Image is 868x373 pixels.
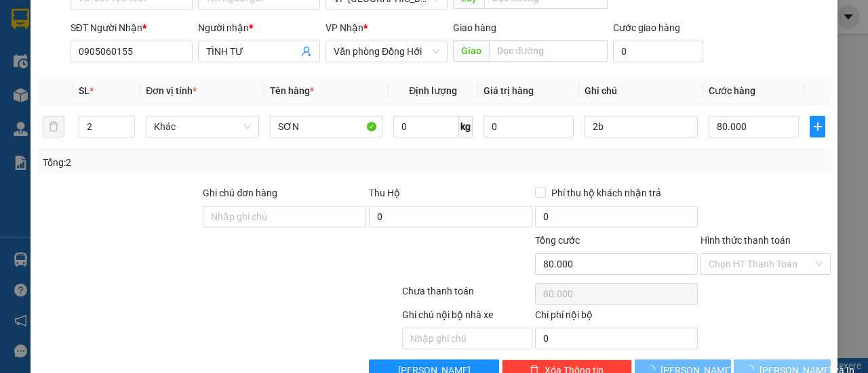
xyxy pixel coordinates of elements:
b: [PERSON_NAME] [82,32,229,54]
span: kg [459,116,473,137]
span: Tên hàng [270,85,314,96]
span: VP Nhận [325,22,363,33]
div: Người nhận [198,20,320,35]
input: Nhập ghi chú [402,328,532,349]
span: Tổng cước [535,235,580,246]
span: Thu Hộ [369,188,400,198]
div: SĐT Người Nhận [71,20,193,35]
h2: VP Nhận: Văn phòng Đồng Hới [71,79,328,206]
span: Giao [453,40,489,62]
input: 0 [484,116,574,137]
span: Phí thu hộ khách nhận trả [546,185,667,200]
span: user-add [301,46,312,57]
span: Giao hàng [453,22,496,33]
label: Ghi chú đơn hàng [203,188,277,198]
th: Ghi chú [579,78,703,104]
h2: 9IZN982V [7,79,109,101]
label: Hình thức thanh toán [701,235,791,246]
button: delete [43,116,64,137]
button: plus [810,116,825,137]
div: Ghi chú nội bộ nhà xe [402,307,532,328]
input: Dọc đường [489,40,607,62]
span: plus [810,121,825,132]
span: Khác [154,116,251,137]
span: SL [79,85,90,96]
span: Giá trị hàng [484,85,534,96]
span: Cước hàng [709,85,755,96]
div: Chưa thanh toán [401,284,534,307]
input: Ghi chú đơn hàng [203,206,366,227]
input: Ghi Chú [585,116,698,137]
span: Đơn vị tính [146,85,197,96]
input: Cước giao hàng [613,41,703,62]
span: Văn phòng Đồng Hới [334,41,439,62]
span: Định lượng [409,85,457,96]
input: VD: Bàn, Ghế [270,116,383,137]
label: Cước giao hàng [613,22,680,33]
div: Tổng: 2 [43,155,336,170]
div: Chi phí nội bộ [535,307,698,328]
